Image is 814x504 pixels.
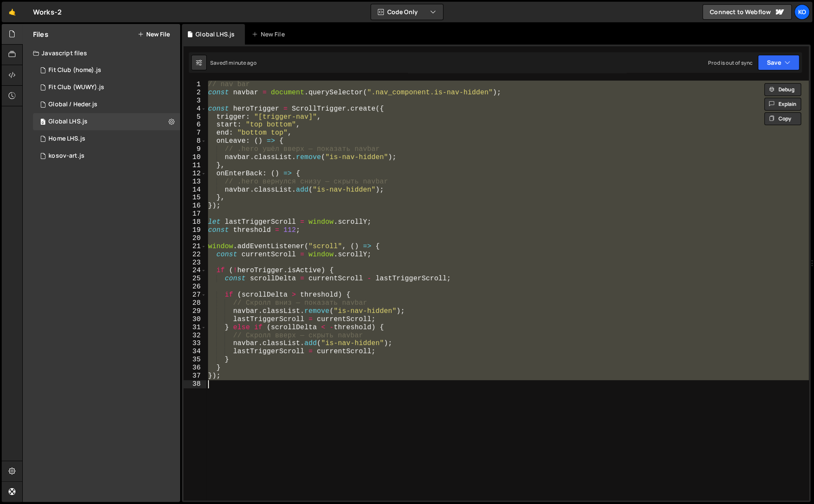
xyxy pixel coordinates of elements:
div: Global LHS.js [48,118,87,126]
div: Prod is out of sync [708,59,753,66]
span: 0 [40,119,45,126]
div: 24 [184,267,206,275]
div: 6928/22909.js [33,147,180,165]
a: Connect to Webflow [702,4,792,20]
div: 27 [184,291,206,299]
div: 17 [184,210,206,218]
div: Home LHS.js [48,135,85,143]
div: kosov-art.js [48,152,84,160]
div: Saved [210,59,256,66]
div: 21 [184,243,206,251]
div: 23 [184,259,206,267]
div: 9 [184,145,206,153]
div: 26 [184,283,206,291]
div: 4 [184,105,206,113]
div: 6 [184,121,206,129]
div: 2 [184,89,206,97]
div: Global LHS.js [196,30,235,39]
div: 1 minute ago [226,59,256,66]
div: New File [252,30,288,39]
div: 7 [184,129,206,137]
button: Save [758,55,799,70]
div: Javascript files [23,45,180,62]
div: 36 [184,364,206,372]
div: 11 [184,162,206,170]
div: 33 [184,339,206,348]
div: 18 [184,218,206,226]
h2: Files [33,30,48,39]
button: Copy [764,112,801,125]
div: 20 [184,234,206,243]
div: 6928/27047.js [33,62,180,79]
button: New File [138,31,170,38]
div: 10 [184,153,206,162]
div: 13 [184,178,206,186]
div: 37 [184,372,206,380]
div: 1 [184,81,206,89]
div: Works-2 [33,7,62,17]
div: 22 [184,251,206,259]
div: 15 [184,194,206,202]
a: 🤙 [2,2,23,22]
button: Code Only [371,4,443,20]
div: 38 [184,380,206,388]
button: Explain [764,98,801,111]
div: Fit Club (home).js [48,66,101,74]
div: 6928/45087.js [33,130,180,147]
div: 31 [184,324,206,332]
div: Fit Club (WUWY).js [48,84,104,91]
div: 5 [184,113,206,121]
div: 30 [184,315,206,324]
div: 6928/31842.js [33,79,180,96]
div: 35 [184,356,206,364]
div: 3 [184,97,206,105]
div: 14 [184,186,206,194]
div: 28 [184,299,206,307]
div: 19 [184,226,206,234]
div: 25 [184,275,206,283]
div: Global / Heder.js [48,101,97,108]
a: Ko [794,4,810,20]
button: Debug [764,83,801,96]
div: 6928/45086.js [33,113,180,130]
div: 32 [184,332,206,340]
div: 8 [184,137,206,145]
div: 12 [184,170,206,178]
div: 29 [184,307,206,315]
div: 16 [184,202,206,210]
div: 34 [184,348,206,356]
div: 6928/31203.js [33,96,180,113]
